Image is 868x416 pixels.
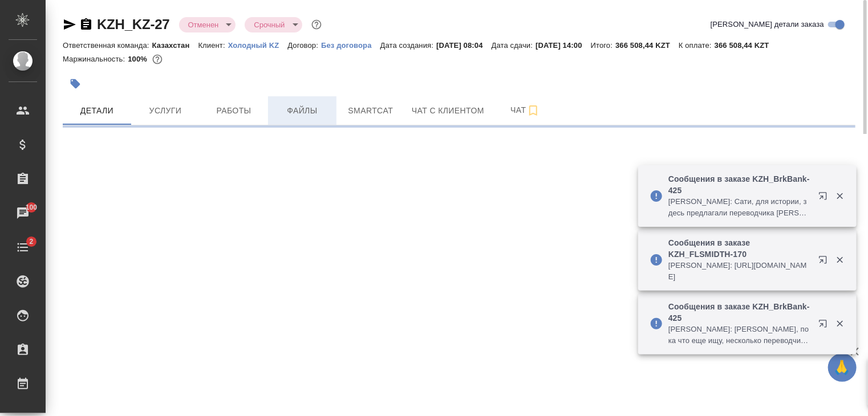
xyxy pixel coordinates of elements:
[3,233,43,262] a: 2
[711,19,824,30] span: [PERSON_NAME] детали заказа
[228,41,288,50] p: Холодный KZ
[615,41,679,50] p: 366 508,44 KZT
[812,248,839,276] button: Открыть в новой вкладке
[63,55,128,63] p: Маржинальность:
[185,20,222,30] button: Отменен
[828,255,851,265] button: Закрыть
[198,41,228,50] p: Клиент:
[97,17,170,32] a: KZH_KZ-27
[668,173,811,196] p: Сообщения в заказе KZH_BrkBank-425
[812,185,839,212] button: Открыть в новой вкладке
[179,17,236,32] div: Отменен
[19,202,44,213] span: 100
[668,260,811,283] p: [PERSON_NAME]: [URL][DOMAIN_NAME]
[275,104,330,118] span: Файлы
[668,196,811,219] p: [PERSON_NAME]: Сати, для истории, здесь предлагали переводчика [PERSON_NAME] за 150 000 тенге себес
[63,41,152,50] p: Ответственная команда:
[245,17,302,32] div: Отменен
[138,104,193,118] span: Услуги
[150,52,165,67] button: 0.00 KZT;
[70,104,124,118] span: Детали
[380,41,436,50] p: Дата создания:
[412,104,484,118] span: Чат с клиентом
[436,41,492,50] p: [DATE] 08:04
[668,237,811,260] p: Сообщения в заказе KZH_FLSMIDTH-170
[679,41,715,50] p: К оплате:
[309,17,324,32] button: Доп статусы указывают на важность/срочность заказа
[3,199,43,227] a: 100
[22,236,40,247] span: 2
[828,191,851,201] button: Закрыть
[812,312,839,340] button: Открыть в новой вкладке
[228,40,288,50] a: Холодный KZ
[63,18,76,31] button: Скопировать ссылку для ЯМессенджера
[287,41,321,50] p: Договор:
[536,41,591,50] p: [DATE] 14:00
[152,41,198,50] p: Казахстан
[492,41,536,50] p: Дата сдачи:
[828,319,851,329] button: Закрыть
[206,104,261,118] span: Работы
[715,41,778,50] p: 366 508,44 KZT
[321,41,380,50] p: Без договора
[343,104,398,118] span: Smartcat
[128,55,150,63] p: 100%
[668,301,811,324] p: Сообщения в заказе KZH_BrkBank-425
[250,20,288,30] button: Срочный
[668,324,811,346] p: [PERSON_NAME]: [PERSON_NAME], пока что еще ищу, несколько переводчиков уже отказались, жде еще ин...
[321,40,380,50] a: Без договора
[591,41,615,50] p: Итого:
[79,18,93,31] button: Скопировать ссылку
[63,71,88,96] button: Добавить тэг
[498,103,553,117] span: Чат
